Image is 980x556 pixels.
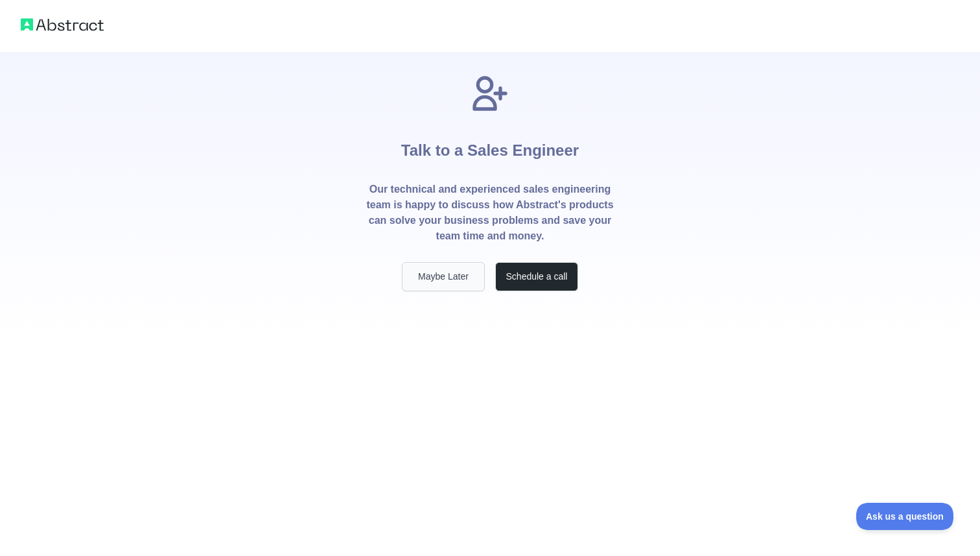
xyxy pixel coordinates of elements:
[401,114,579,182] h1: Talk to a Sales Engineer
[21,16,104,34] img: Abstract logo
[856,503,954,530] iframe: Toggle Customer Support
[366,182,614,244] p: Our technical and experienced sales engineering team is happy to discuss how Abstract's products ...
[402,262,485,291] button: Maybe Later
[495,262,578,291] button: Schedule a call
